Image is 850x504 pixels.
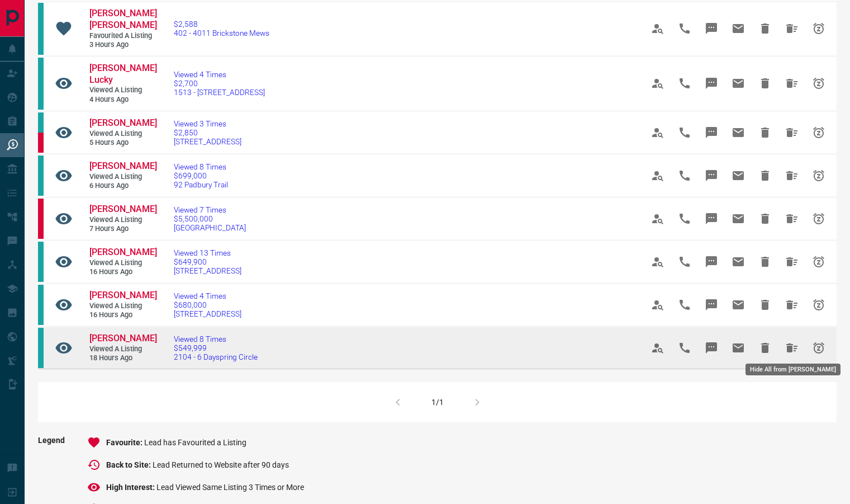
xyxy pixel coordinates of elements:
[805,335,832,361] span: Snooze
[778,291,805,318] span: Hide All from Jui Kavishwar
[644,335,671,361] span: View Profile
[698,15,725,42] span: Message
[752,70,778,97] span: Hide
[698,291,725,318] span: Message
[174,309,241,318] span: [STREET_ADDRESS]
[644,15,671,42] span: View Profile
[778,205,805,232] span: Hide All from Karim Nazarali
[698,335,725,361] span: Message
[778,70,805,97] span: Hide All from Bharath Lucky
[38,156,44,196] div: condos.ca
[174,248,241,275] a: Viewed 13 Times$649,900[STREET_ADDRESS]
[153,460,289,469] span: Lead Returned to Website after 90 days
[671,205,698,232] span: Call
[174,257,241,266] span: $649,900
[725,162,752,189] span: Email
[38,242,44,282] div: condos.ca
[89,161,156,172] a: [PERSON_NAME]
[174,20,269,37] a: $2,588402 - 4011 Brickstone Mews
[89,8,157,30] span: [PERSON_NAME] [PERSON_NAME]
[89,86,156,95] span: Viewed a Listing
[106,483,156,492] span: High Interest
[174,119,241,128] span: Viewed 3 Times
[725,205,752,232] span: Email
[778,119,805,146] span: Hide All from KARTHIKEYAN VIJAYAKUMAR
[752,248,778,275] span: Hide
[89,247,156,258] a: [PERSON_NAME]
[174,291,241,300] span: Viewed 4 Times
[89,247,157,257] span: [PERSON_NAME]
[89,224,156,234] span: 7 hours ago
[805,119,832,146] span: Snooze
[725,15,752,42] span: Email
[89,31,156,41] span: Favourited a Listing
[698,248,725,275] span: Message
[174,79,265,88] span: $2,700
[644,119,671,146] span: View Profile
[89,204,157,214] span: [PERSON_NAME]
[671,291,698,318] span: Call
[144,438,246,447] span: Lead has Favourited a Listing
[174,137,241,146] span: [STREET_ADDRESS]
[805,70,832,97] span: Snooze
[174,214,246,223] span: $5,500,000
[778,335,805,361] span: Hide All from Jeet Chakrabarty
[174,162,228,189] a: Viewed 8 Times$699,00092 Padbury Trail
[89,129,156,139] span: Viewed a Listing
[89,215,156,225] span: Viewed a Listing
[174,266,241,275] span: [STREET_ADDRESS]
[805,291,832,318] span: Snooze
[752,162,778,189] span: Hide
[671,162,698,189] span: Call
[174,300,241,309] span: $680,000
[38,133,44,153] div: property.ca
[89,345,156,354] span: Viewed a Listing
[89,63,157,85] span: [PERSON_NAME] Lucky
[174,70,265,97] a: Viewed 4 Times$2,7001513 - [STREET_ADDRESS]
[89,117,156,129] a: [PERSON_NAME]
[725,248,752,275] span: Email
[38,3,44,55] div: condos.ca
[89,258,156,268] span: Viewed a Listing
[671,335,698,361] span: Call
[174,248,241,257] span: Viewed 13 Times
[752,15,778,42] span: Hide
[174,88,265,97] span: 1513 - [STREET_ADDRESS]
[725,335,752,361] span: Email
[89,8,156,31] a: [PERSON_NAME] [PERSON_NAME]
[805,162,832,189] span: Snooze
[174,128,241,137] span: $2,850
[174,29,269,37] span: 402 - 4011 Brickstone Mews
[778,15,805,42] span: Hide All from Trung Hao Dang
[725,119,752,146] span: Email
[174,291,241,318] a: Viewed 4 Times$680,000[STREET_ADDRESS]
[89,354,156,363] span: 18 hours ago
[89,310,156,320] span: 16 hours ago
[38,328,44,368] div: condos.ca
[778,248,805,275] span: Hide All from Jui Kavishwar
[644,205,671,232] span: View Profile
[106,460,153,469] span: Back to Site
[698,162,725,189] span: Message
[174,119,241,146] a: Viewed 3 Times$2,850[STREET_ADDRESS]
[89,138,156,148] span: 5 hours ago
[38,199,44,239] div: property.ca
[174,205,246,214] span: Viewed 7 Times
[89,95,156,105] span: 4 hours ago
[671,248,698,275] span: Call
[89,172,156,182] span: Viewed a Listing
[725,291,752,318] span: Email
[38,58,44,110] div: condos.ca
[752,119,778,146] span: Hide
[174,180,228,189] span: 92 Padbury Trail
[644,291,671,318] span: View Profile
[174,223,246,232] span: [GEOGRAPHIC_DATA]
[752,335,778,361] span: Hide
[174,20,269,29] span: $2,588
[174,335,258,361] a: Viewed 8 Times$549,9992104 - 6 Dayspring Circle
[89,181,156,191] span: 6 hours ago
[671,15,698,42] span: Call
[431,398,444,407] div: 1/1
[174,162,228,171] span: Viewed 8 Times
[745,364,840,375] div: Hide All from [PERSON_NAME]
